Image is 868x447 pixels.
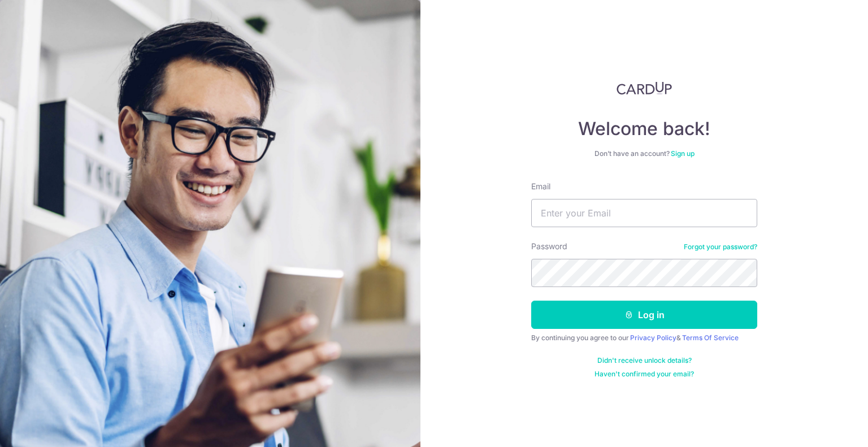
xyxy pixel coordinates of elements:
[682,333,739,342] a: Terms Of Service
[684,242,757,251] a: Forgot your password?
[531,149,757,158] div: Don’t have an account?
[531,333,757,342] div: By continuing you agree to our &
[531,301,757,329] button: Log in
[617,81,672,95] img: CardUp Logo
[671,149,695,158] a: Sign up
[630,333,676,342] a: Privacy Policy
[531,181,550,192] label: Email
[597,356,692,365] a: Didn't receive unlock details?
[594,370,694,379] a: Haven't confirmed your email?
[531,199,757,227] input: Enter your Email
[531,241,567,252] label: Password
[531,118,757,140] h4: Welcome back!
